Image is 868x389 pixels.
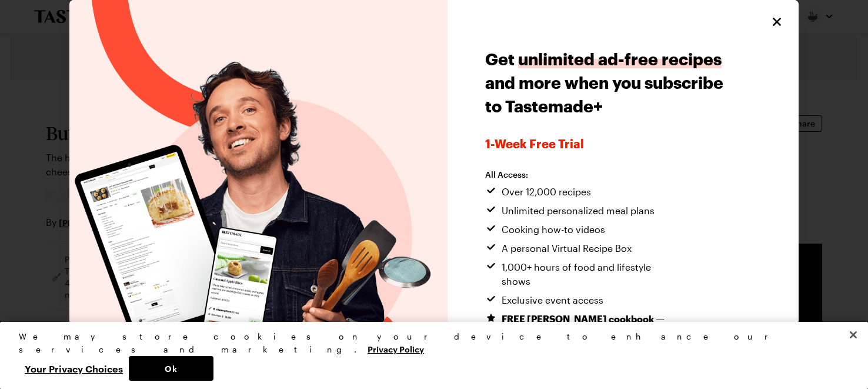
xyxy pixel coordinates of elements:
span: A personal Virtual Recipe Box [502,241,632,255]
span: Over 12,000 recipes [502,185,591,199]
h2: All Access: [485,169,679,180]
span: Exclusive event access [502,293,603,307]
span: 1-week Free Trial [485,137,727,151]
span: Unlimited personalized meal plans [502,204,655,218]
button: Close [769,14,784,29]
button: Ok [129,356,213,381]
button: Close [840,322,866,348]
a: More information about your privacy, opens in a new tab [368,343,424,354]
span: unlimited ad-free recipes [518,49,722,68]
span: 1,000+ hours of food and lifestyle shows [502,260,679,288]
div: Privacy [19,330,839,381]
div: We may store cookies on your device to enhance our services and marketing. [19,330,839,356]
span: FREE [PERSON_NAME] cookbook — EAT: Easy, Affordable, Tasty [502,312,679,340]
h1: Get and more when you subscribe to Tastemade+ [485,47,727,118]
span: Cooking how-to videos [502,222,605,237]
button: Your Privacy Choices [19,356,129,381]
